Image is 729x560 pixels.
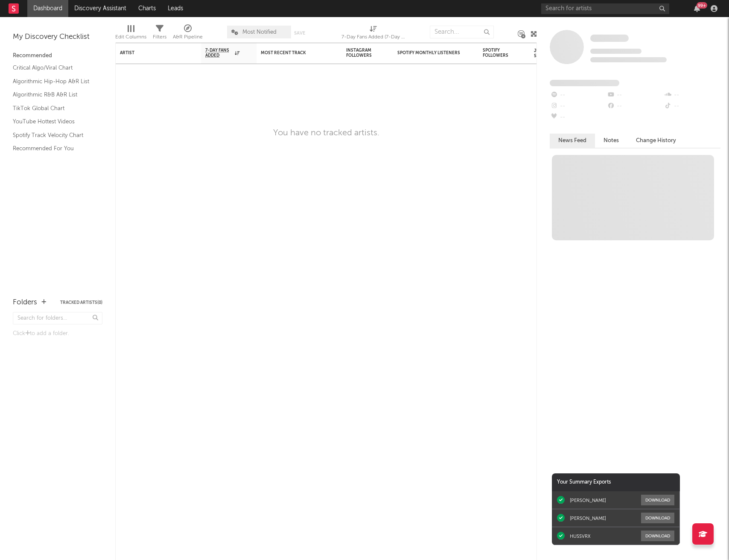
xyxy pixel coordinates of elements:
[697,2,707,9] div: 99 +
[641,531,674,541] button: Download
[627,134,685,148] button: Change History
[13,77,94,86] a: Algorithmic Hip-Hop A&R List
[13,117,94,126] a: YouTube Hottest Videos
[13,104,94,113] a: TikTok Global Chart
[607,101,663,112] div: --
[13,51,102,61] div: Recommended
[607,90,663,101] div: --
[430,26,494,38] input: Search...
[595,134,627,148] button: Notes
[115,32,146,42] div: Edit Columns
[550,80,619,86] span: Fans Added by Platform
[13,312,102,324] input: Search for folders...
[153,21,166,46] div: Filters
[397,50,461,55] div: Spotify Monthly Listeners
[550,112,607,123] div: --
[261,50,325,55] div: Most Recent Track
[550,134,595,148] button: News Feed
[115,21,146,46] div: Edit Columns
[173,32,203,42] div: A&R Pipeline
[570,497,606,503] div: [PERSON_NAME]
[550,101,607,112] div: --
[173,21,203,46] div: A&R Pipeline
[641,495,674,505] button: Download
[664,90,720,101] div: --
[552,473,680,491] div: Your Summary Exports
[294,31,305,35] button: Save
[273,128,379,138] div: You have no tracked artists.
[341,32,405,42] div: 7-Day Fans Added (7-Day Fans Added)
[13,63,94,73] a: Critical Algo/Viral Chart
[13,32,102,42] div: My Discovery Checklist
[205,48,233,58] span: 7-Day Fans Added
[590,49,642,54] span: Tracking Since: [DATE]
[483,48,513,58] div: Spotify Followers
[541,3,669,14] input: Search for artists
[13,329,102,339] div: Click to add a folder.
[550,90,607,101] div: --
[590,57,667,62] span: 0 fans last week
[153,32,166,42] div: Filters
[570,533,591,539] div: HUSSVRX
[590,34,629,43] a: Some Artist
[242,29,277,35] span: Most Notified
[590,35,629,42] span: Some Artist
[346,48,376,58] div: Instagram Followers
[13,90,94,99] a: Algorithmic R&B A&R List
[60,300,102,305] button: Tracked Artists(0)
[341,21,405,46] div: 7-Day Fans Added (7-Day Fans Added)
[13,144,94,153] a: Recommended For You
[13,297,37,308] div: Folders
[120,50,184,55] div: Artist
[664,101,720,112] div: --
[570,515,606,521] div: [PERSON_NAME]
[534,48,555,58] div: Jump Score
[694,5,700,12] button: 99+
[13,131,94,140] a: Spotify Track Velocity Chart
[641,513,674,523] button: Download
